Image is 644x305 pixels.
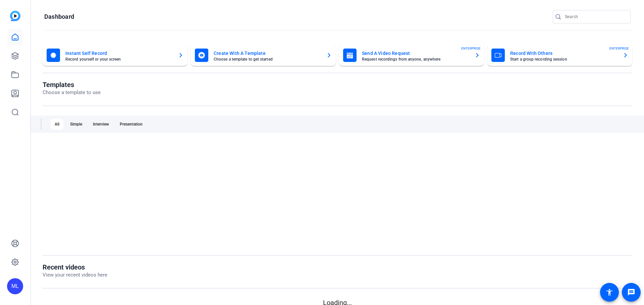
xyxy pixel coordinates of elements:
[65,57,173,61] mat-card-subtitle: Record yourself or your screen
[214,49,321,57] mat-card-title: Create With A Template
[565,13,625,21] input: Search
[43,271,107,279] p: View your recent videos here
[609,46,629,51] span: ENTERPRISE
[510,57,618,61] mat-card-subtitle: Start a group recording session
[487,45,632,66] button: Record With OthersStart a group recording sessionENTERPRISE
[461,46,481,51] span: ENTERPRISE
[7,278,23,294] div: ML
[66,119,86,130] div: Simple
[43,45,187,66] button: Instant Self RecordRecord yourself or your screen
[51,119,63,130] div: All
[605,288,613,296] mat-icon: accessibility
[44,13,74,21] h1: Dashboard
[89,119,113,130] div: Interview
[43,89,101,96] p: Choose a template to use
[43,81,101,89] h1: Templates
[627,288,635,296] mat-icon: message
[10,11,20,21] img: blue-gradient.svg
[65,49,173,57] mat-card-title: Instant Self Record
[43,263,107,271] h1: Recent videos
[191,45,336,66] button: Create With A TemplateChoose a template to get started
[510,49,618,57] mat-card-title: Record With Others
[339,45,484,66] button: Send A Video RequestRequest recordings from anyone, anywhereENTERPRISE
[214,57,321,61] mat-card-subtitle: Choose a template to get started
[362,57,469,61] mat-card-subtitle: Request recordings from anyone, anywhere
[362,49,469,57] mat-card-title: Send A Video Request
[116,119,147,130] div: Presentation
